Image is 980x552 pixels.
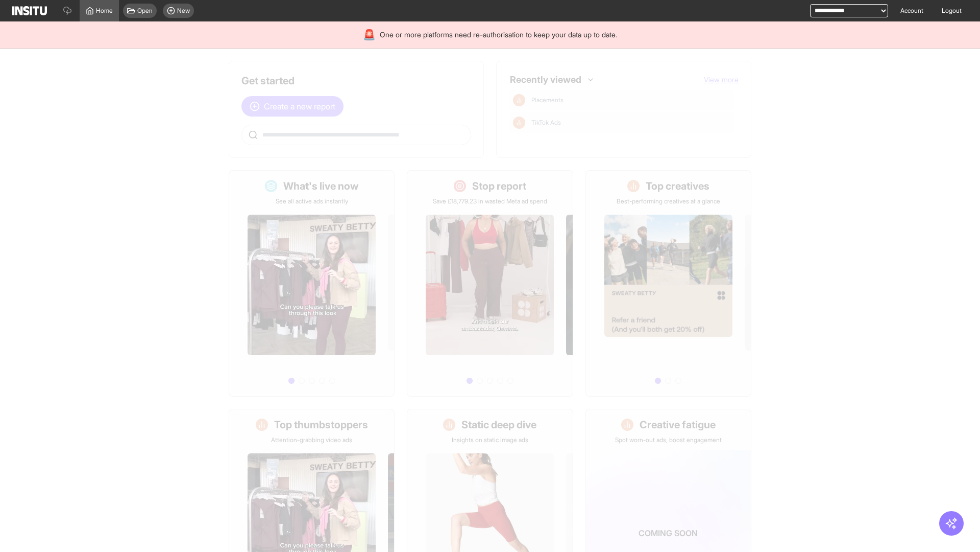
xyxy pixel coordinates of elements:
[96,7,113,15] span: Home
[363,28,376,42] div: 🚨
[137,7,153,15] span: Open
[380,30,617,40] span: One or more platforms need re-authorisation to keep your data up to date.
[12,6,47,15] img: Logo
[177,7,190,15] span: New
